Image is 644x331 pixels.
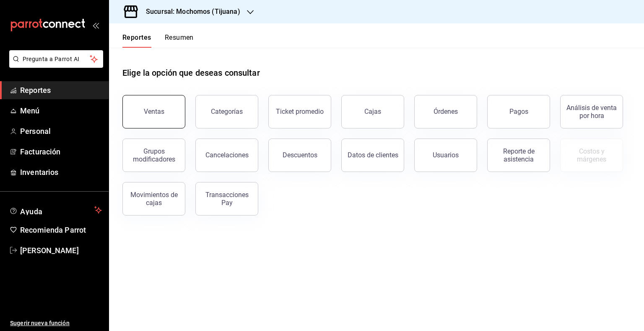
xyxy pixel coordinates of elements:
div: Pagos [509,108,528,115]
button: Ventas [122,95,185,128]
button: Datos de clientes [341,139,404,172]
button: Categorías [195,95,258,128]
span: Personal [20,126,102,137]
button: Contrata inventarios para ver este reporte [560,139,623,172]
div: Ticket promedio [276,108,324,115]
button: Usuarios [414,139,477,172]
button: Reportes [122,33,151,48]
span: Facturación [20,146,102,157]
div: Grupos modificadores [128,147,180,163]
span: Inventarios [20,167,102,178]
div: Costos y márgenes [566,147,618,163]
div: Ventas [144,108,164,115]
span: Menú [20,105,102,116]
button: Ticket promedio [268,95,331,128]
button: Grupos modificadores [122,139,185,172]
div: Órdenes [434,108,458,115]
a: Cajas [341,95,404,128]
button: Reporte de asistencia [487,139,550,172]
button: Órdenes [414,95,477,128]
span: Reportes [20,85,102,96]
button: Pregunta a Parrot AI [9,50,103,68]
div: navigation tabs [122,33,194,48]
div: Datos de clientes [348,151,398,159]
button: Resumen [165,33,194,48]
div: Cancelaciones [205,151,249,159]
a: Pregunta a Parrot AI [6,61,103,69]
div: Análisis de venta por hora [566,104,618,120]
span: Sugerir nueva función [10,319,102,328]
button: Descuentos [268,139,331,172]
div: Descuentos [283,151,317,159]
button: Pagos [487,95,550,128]
div: Cajas [364,107,382,117]
div: Usuarios [433,151,459,159]
div: Reporte de asistencia [493,147,545,163]
button: Cancelaciones [195,139,258,172]
button: open_drawer_menu [92,22,99,28]
span: Ayuda [20,205,91,215]
div: Movimientos de cajas [128,191,180,207]
div: Transacciones Pay [201,191,253,207]
h3: Sucursal: Mochomos (Tijuana) [139,7,240,17]
span: Recomienda Parrot [20,224,102,236]
span: Pregunta a Parrot AI [23,55,90,64]
span: [PERSON_NAME] [20,245,102,256]
button: Movimientos de cajas [122,182,185,216]
button: Transacciones Pay [195,182,258,216]
h1: Elige la opción que deseas consultar [122,67,260,79]
button: Análisis de venta por hora [560,95,623,128]
div: Categorías [211,108,243,115]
